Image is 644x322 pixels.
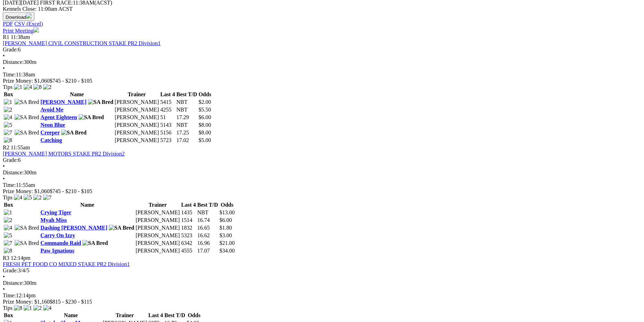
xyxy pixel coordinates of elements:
img: 8 [33,84,42,90]
td: [PERSON_NAME] [135,217,180,224]
img: 4 [4,114,12,121]
img: 8 [14,305,22,311]
img: 5 [4,232,12,239]
div: 6 [3,157,641,163]
img: SA Bred [82,240,108,246]
td: 17.25 [176,129,198,136]
span: 11:55am [11,145,30,150]
span: $5.00 [199,137,211,143]
td: [PERSON_NAME] [135,224,180,231]
td: 5723 [160,137,175,144]
td: 5156 [160,129,175,136]
a: Neon Blue [40,122,65,128]
span: Distance: [3,170,24,175]
th: Odds [186,312,202,319]
img: SA Bred [79,114,104,121]
div: Prize Money: $1,060 [3,188,641,195]
div: 12:14pm [3,292,641,299]
span: R2 [3,145,9,150]
span: $1.80 [219,225,232,231]
span: • [3,53,5,59]
img: 4 [24,84,32,90]
th: Last 4 [148,312,163,319]
div: Prize Money: $1,060 [3,78,641,84]
td: [PERSON_NAME] [135,209,180,216]
span: $3.00 [219,232,232,238]
th: Last 4 [181,201,196,208]
img: SA Bred [15,225,39,231]
span: Grade: [3,157,18,163]
a: CSV (Excel) [14,21,43,27]
img: 8 [4,137,12,143]
th: Trainer [135,201,180,208]
span: Tips [3,84,13,90]
th: Name [40,91,114,98]
th: Best T/D [176,91,198,98]
a: Myah Miss [40,217,67,223]
span: Time: [3,182,16,188]
td: 1514 [181,217,196,224]
span: $815 - $230 - $115 [50,299,92,305]
span: • [3,286,5,292]
div: 6 [3,47,641,53]
span: Distance: [3,59,24,65]
img: SA Bred [109,225,134,231]
div: Download [3,21,641,27]
button: Download [3,12,34,21]
td: 17.07 [197,247,218,254]
span: • [3,65,5,71]
span: Grade: [3,47,18,52]
div: 11:38am [3,72,641,78]
a: Paw Ignatious [40,248,74,254]
a: Print Meeting [3,28,39,34]
div: Kennels Close: 11:00am ACST [3,6,641,12]
th: Odds [198,91,211,98]
img: 4 [4,225,12,231]
td: [PERSON_NAME] [114,137,159,144]
td: [PERSON_NAME] [114,114,159,121]
td: NBT [197,209,218,216]
span: • [3,176,5,182]
span: $2.00 [199,99,211,105]
td: [PERSON_NAME] [135,240,180,247]
img: 8 [4,248,12,254]
td: 16.62 [197,232,218,239]
a: Creeper [40,130,59,135]
td: [PERSON_NAME] [135,247,180,254]
span: $5.50 [199,107,211,113]
td: NBT [176,99,198,106]
td: [PERSON_NAME] [114,99,159,106]
span: Box [4,312,13,318]
span: Box [4,91,13,97]
span: $34.00 [219,248,235,254]
img: download.svg [26,13,32,19]
img: 1 [4,99,12,105]
img: 2 [43,84,51,90]
span: Box [4,202,13,208]
span: Tips [3,305,13,311]
span: • [3,274,5,280]
a: Crying Tiger [40,209,71,215]
a: [PERSON_NAME] [40,99,86,105]
th: Best T/D [197,201,218,208]
td: 51 [160,114,175,121]
td: [PERSON_NAME] [135,232,180,239]
span: 11:38am [11,34,30,40]
td: 5415 [160,99,175,106]
td: 5143 [160,122,175,129]
span: $745 - $210 - $105 [50,78,92,84]
span: 12:14pm [11,255,31,261]
a: Carry On Izzy [40,232,75,238]
span: • [3,163,5,169]
span: R3 [3,255,9,261]
a: Avoid Me [40,107,63,113]
td: [PERSON_NAME] [114,122,159,129]
th: Trainer [102,312,147,319]
span: Time: [3,292,16,298]
a: Catching [40,137,62,143]
img: 2 [33,195,42,201]
td: 1435 [181,209,196,216]
img: SA Bred [88,99,113,105]
a: PDF [3,21,13,27]
th: Last 4 [160,91,175,98]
